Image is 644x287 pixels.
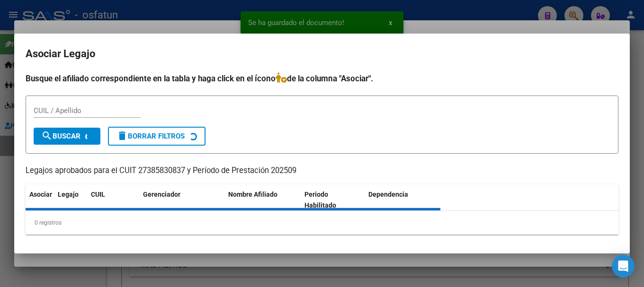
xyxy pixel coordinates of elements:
span: Legajo [58,191,79,198]
span: Nombre Afiliado [228,191,277,198]
div: 0 registros [26,211,618,235]
span: Asociar [29,191,52,198]
mat-icon: search [41,130,53,141]
span: Gerenciador [143,191,180,198]
datatable-header-cell: Gerenciador [139,184,224,216]
button: Buscar [34,128,100,145]
h2: Asociar Legajo [26,45,618,63]
datatable-header-cell: Dependencia [365,184,441,216]
datatable-header-cell: Asociar [26,184,54,216]
span: Buscar [41,132,80,140]
span: Dependencia [368,191,408,198]
span: Periodo Habilitado [304,191,336,209]
p: Legajos aprobados para el CUIT 27385830837 y Período de Prestación 202509 [26,165,618,177]
span: CUIL [91,191,105,198]
datatable-header-cell: CUIL [87,184,139,216]
h4: Busque el afiliado correspondiente en la tabla y haga click en el ícono de la columna "Asociar". [26,72,618,85]
datatable-header-cell: Nombre Afiliado [224,184,301,216]
button: Borrar Filtros [108,127,206,146]
datatable-header-cell: Periodo Habilitado [301,184,365,216]
mat-icon: delete [116,130,128,141]
datatable-header-cell: Legajo [54,184,87,216]
span: Borrar Filtros [116,132,185,140]
div: Open Intercom Messenger [612,255,635,278]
